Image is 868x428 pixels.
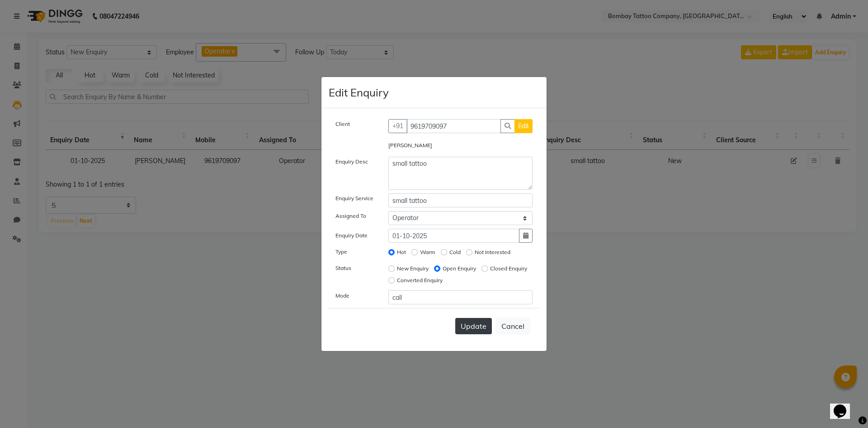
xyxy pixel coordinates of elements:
[397,264,429,273] label: New Enquiry
[335,158,368,166] label: Enquiry Desc
[518,122,529,130] span: Edit
[335,212,366,220] label: Assigned To
[514,119,533,133] button: Edit
[490,264,527,273] label: Closed Enquiry
[449,248,461,256] label: Cold
[335,120,350,128] label: Client
[443,264,476,273] label: Open Enquiry
[830,392,859,419] iframe: chat widget
[420,248,435,256] label: Warm
[461,322,486,331] span: Update
[388,119,407,133] button: +91
[388,141,432,149] label: [PERSON_NAME]
[335,248,347,256] label: Type
[335,264,351,272] label: Status
[388,193,533,207] input: Enquiry Service
[455,318,492,334] button: Update
[475,248,510,256] label: Not Interested
[406,119,501,133] input: Search by Name/Mobile/Email/Code
[397,276,443,284] label: Converted Enquiry
[388,290,533,304] input: Email/phone/SMS
[329,84,389,101] h4: Edit Enquiry
[335,231,368,240] label: Enquiry Date
[397,248,406,256] label: Hot
[495,317,530,335] button: Cancel
[335,194,373,202] label: Enquiry Service
[335,292,349,300] label: Mode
